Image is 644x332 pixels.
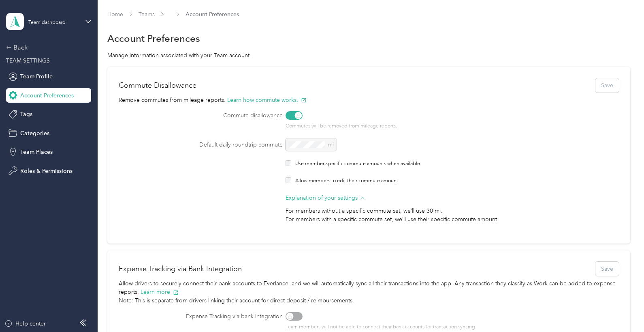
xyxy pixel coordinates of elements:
[139,11,155,18] a: Teams
[119,111,282,120] label: Commute disallowance
[286,215,577,224] p: For members with a specific commute set, we’ll use their specific commute amount.
[119,80,196,91] h2: Commute Disallowance
[119,296,618,312] p: Note: This is separate from drivers linking their account for direct deposit / reimbursements.
[20,110,32,119] span: Tags
[599,287,644,332] iframe: Everlance-gr Chat Button Frame
[20,167,73,175] span: Roles & Permissions
[20,129,49,138] span: Categories
[227,96,307,104] button: Learn how commute works.
[119,263,242,274] span: Expense Tracking via Bank Integration
[119,96,618,112] p: Remove commutes from mileage reports.
[20,91,74,100] span: Account Preferences
[107,11,123,18] a: Home
[6,57,50,64] span: TEAM SETTINGS
[286,323,577,331] p: Team members will not be able to connect their bank accounts for transaction syncing.
[119,312,282,321] label: Expense Tracking via bank integration
[107,51,630,60] div: Manage information associated with your Team account.
[20,148,53,156] span: Team Places
[4,319,46,328] button: Help center
[286,194,358,202] span: Explanation of your settings
[119,140,282,149] label: Default daily roundtrip commute
[119,279,618,296] p: Allow drivers to securely connect their bank accounts to Everlance, and we will automatically syn...
[286,123,577,130] p: Commutes will be removed from mileage reports.
[28,20,66,25] div: Team dashboard
[141,288,179,296] button: Learn more
[107,34,200,43] h1: Account Preferences
[295,160,420,168] p: Use member-specific commute amounts when available
[286,207,577,215] p: For members without a specific commute set, we’ll use 30 mi .
[295,177,398,185] p: Allow members to edit their commute amount
[20,72,53,81] span: Team Profile
[186,10,239,19] span: Account Preferences
[6,43,87,52] div: Back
